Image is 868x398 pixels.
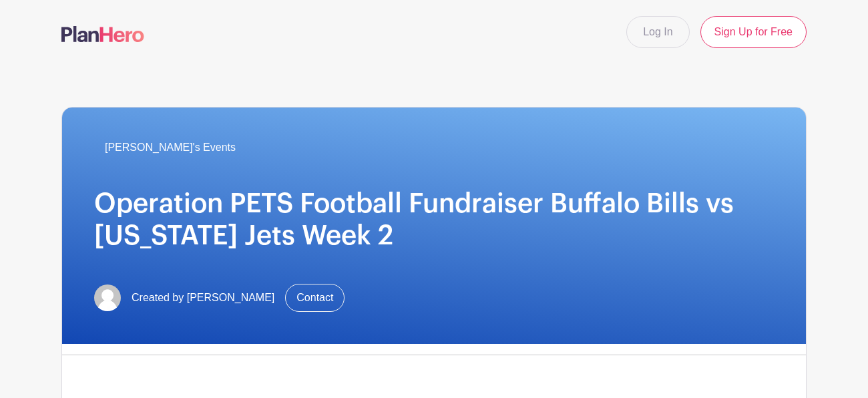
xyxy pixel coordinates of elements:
[61,26,144,42] img: logo-507f7623f17ff9eddc593b1ce0a138ce2505c220e1c5a4e2b4648c50719b7d32.svg
[285,284,345,312] a: Contact
[132,290,274,306] span: Created by [PERSON_NAME]
[700,16,807,48] a: Sign Up for Free
[626,16,689,48] a: Log In
[94,284,121,311] img: default-ce2991bfa6775e67f084385cd625a349d9dcbb7a52a09fb2fda1e96e2d18dcdb.png
[105,140,236,156] span: [PERSON_NAME]'s Events
[94,188,774,252] h1: Operation PETS Football Fundraiser Buffalo Bills vs [US_STATE] Jets Week 2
